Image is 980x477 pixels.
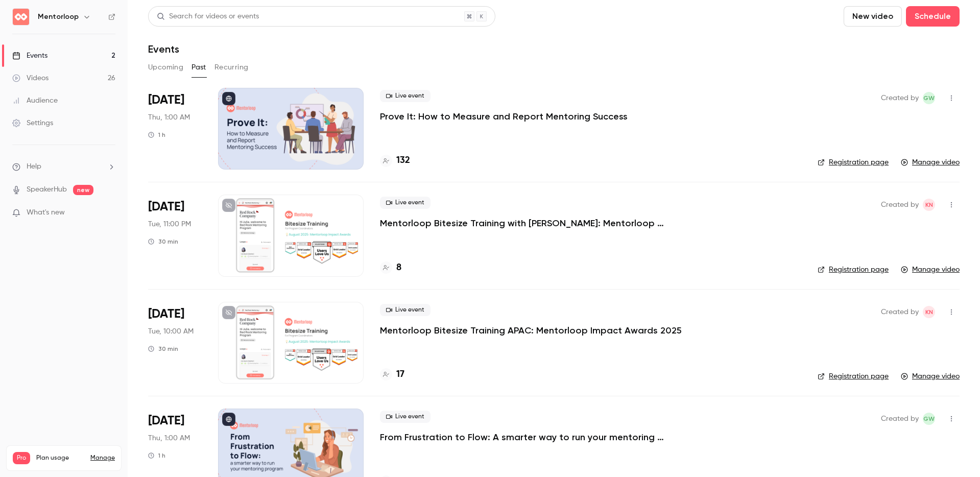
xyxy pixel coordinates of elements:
[380,110,628,123] a: Prove It: How to Measure and Report Mentoring Success
[380,90,431,102] span: Live event
[12,118,53,128] div: Settings
[901,265,960,275] a: Manage video
[8,146,196,170] div: Luuk says…
[8,203,168,235] div: but indeed, local recording has recently moved out of beta
[901,157,960,168] a: Manage video
[8,203,196,236] div: Luuk says…
[32,335,40,343] button: Gif picker
[8,82,168,114] div: You will be notified here and by email ([EMAIL_ADDRESS][DOMAIN_NAME])
[881,306,919,318] span: Created by
[380,324,682,337] a: Mentorloop Bitesize Training APAC: Mentorloop Impact Awards 2025
[38,12,79,22] h6: Mentorloop
[36,454,84,462] span: Plan usage
[148,219,191,229] span: Tue, 11:00 PM
[12,96,58,106] div: Audience
[19,99,144,107] a: [EMAIL_ADDRESS][DOMAIN_NAME]
[380,411,431,423] span: Live event
[16,176,159,196] div: super weird you haven't been notified about this
[27,207,65,218] span: What's new
[380,368,404,381] a: 17
[396,154,410,168] h4: 132
[35,124,45,134] img: Profile image for Luuk
[8,170,168,202] div: super weird you haven't been notified about this
[12,51,47,61] div: Events
[148,59,183,76] button: Upcoming
[13,452,30,464] span: Pro
[192,59,206,76] button: Past
[923,306,935,318] span: Kristin Nankervis
[9,313,196,330] textarea: Message…
[157,11,259,22] div: Search for videos or events
[148,92,184,108] span: [DATE]
[90,454,115,462] a: Manage
[148,302,202,384] div: Aug 19 Tue, 10:00 AM (Australia/Melbourne)
[148,131,165,139] div: 1 h
[380,217,686,229] a: Mentorloop Bitesize Training with [PERSON_NAME]: Mentorloop Impact Awards
[8,123,196,146] div: Luuk says…
[925,199,933,211] span: KN
[148,43,179,55] h1: Events
[73,185,93,195] span: new
[12,73,49,83] div: Videos
[380,304,431,316] span: Live event
[148,112,190,123] span: Thu, 1:00 AM
[16,88,159,108] div: You will be notified here and by email ( )
[925,306,933,318] span: KN
[844,6,902,27] button: New video
[906,6,960,27] button: Schedule
[881,199,919,211] span: Created by
[50,5,69,13] h1: Luuk
[27,161,41,172] span: Help
[148,237,178,246] div: 30 min
[148,451,165,460] div: 1 h
[8,170,196,203] div: Luuk says…
[214,59,249,76] button: Recurring
[818,265,889,275] a: Registration page
[380,197,431,209] span: Live event
[148,195,202,276] div: Aug 19 Tue, 2:00 PM (Europe/London)
[148,345,178,353] div: 30 min
[16,242,159,262] div: it's now a yearly-add on, on top of your current billing
[27,184,67,195] a: SpeakerHub
[881,92,919,104] span: Created by
[901,371,960,381] a: Manage video
[923,92,935,104] span: GW
[380,431,686,443] a: From Frustration to Flow: A smarter way to run your mentoring program
[148,199,184,215] span: [DATE]
[396,368,404,381] h4: 17
[380,261,401,275] a: 8
[923,92,935,104] span: Grace Winstanley
[881,413,919,425] span: Created by
[818,157,889,168] a: Registration page
[396,261,401,275] h4: 8
[16,209,159,229] div: but indeed, local recording has recently moved out of beta
[923,413,935,425] span: GW
[148,88,202,170] div: Aug 21 Thu, 1:00 AM (Australia/Melbourne)
[16,152,139,162] div: hey there, thanks for reaching out
[148,326,194,337] span: Tue, 10:00 AM
[160,4,179,23] button: Home
[923,199,935,211] span: Kristin Nankervis
[29,6,45,22] img: Profile image for Luuk
[8,236,196,269] div: Luuk says…
[380,154,410,168] a: 132
[7,4,26,23] button: go back
[16,335,24,343] button: Emoji picker
[16,276,159,306] div: did you get a chance to test it? if not, i'm happy to let you try once more of course!
[179,4,198,22] div: Close
[8,146,147,169] div: hey there, thanks for reaching out
[8,270,196,335] div: Luuk says…
[49,335,57,343] button: Upload attachment
[148,433,190,443] span: Thu, 1:00 AM
[175,330,192,347] button: Send a message…
[8,82,196,123] div: Operator says…
[13,9,29,25] img: Mentorloop
[923,413,935,425] span: Grace Winstanley
[50,13,94,23] p: Active [DATE]
[8,236,168,268] div: it's now a yearly-add on, on top of your current billing
[49,125,169,134] div: <b>Luuk</b> joined the conversation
